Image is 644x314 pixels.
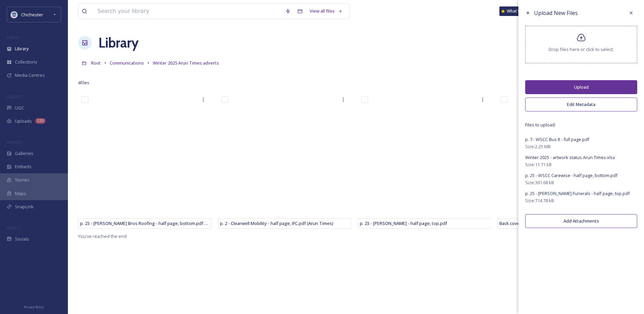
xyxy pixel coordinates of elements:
span: Collections [15,59,37,65]
span: Maps [15,190,26,197]
span: UGC [15,105,24,111]
span: Winter 2025 Arun Times adverts [153,60,219,66]
span: Galleries [15,150,33,157]
span: MEDIA [7,35,19,40]
span: SnapLink [15,204,34,210]
a: Communications [110,59,144,67]
span: Drop files here or click to select. [549,46,614,53]
span: Size: 11.71 kB [525,161,552,168]
span: Upload New Files [534,9,578,17]
a: Library [98,33,139,53]
span: p. 7 - WSCC Bus It - full page.pdf [525,136,589,142]
span: WIDGETS [7,140,22,145]
span: 4 file s [78,80,89,86]
span: Media Centres [15,72,45,78]
span: SOCIALS [7,225,20,230]
a: Privacy Policy [24,302,44,311]
a: What's New [499,6,533,16]
span: Library [15,46,29,52]
input: Search your library [94,4,282,19]
span: p. 25 - WSCC Carewise - half page, bottom.pdf [525,172,618,178]
span: Embeds [15,163,32,170]
span: Socials [15,236,29,242]
span: Chichester [21,12,43,18]
span: p. 23 - [PERSON_NAME] - half page, top.pdf [360,220,447,226]
span: Size: 2.25 MB [525,143,551,150]
span: Files to upload: [525,122,637,128]
button: Edit Metadata [525,98,637,111]
span: p. 23 - [PERSON_NAME] Bros Roofing - half page, bottom.pdf (Arun Times) [80,220,231,226]
span: Stories [15,177,30,183]
button: Add Attachments [525,214,637,228]
span: Communications [110,60,144,66]
span: Winter 2025 - artwork status Arun Times.xlsx [525,154,615,160]
span: You've reached the end [78,233,127,239]
span: Uploads [15,118,32,124]
span: Privacy Policy [24,305,44,309]
span: Root [91,60,101,66]
div: 233 [35,118,45,124]
span: Size: 301.68 kB [525,179,554,186]
span: Size: 714.78 kB [525,197,554,204]
a: Winter 2025 Arun Times adverts [153,59,219,67]
span: COLLECT [7,94,21,99]
a: Root [91,59,101,67]
span: Back cover - Crouchers Plumbing and Heating.pdf [499,220,601,226]
a: View all files [306,4,346,18]
img: Logo_of_Chichester_District_Council.png [11,11,18,18]
button: Upload [525,80,637,94]
span: p. 2 - Clearwell Mobility - half page, IFC.pdf (Arun Times) [220,220,333,226]
span: p. 25 - [PERSON_NAME] Funerals - half page, top.pdf [525,190,630,196]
